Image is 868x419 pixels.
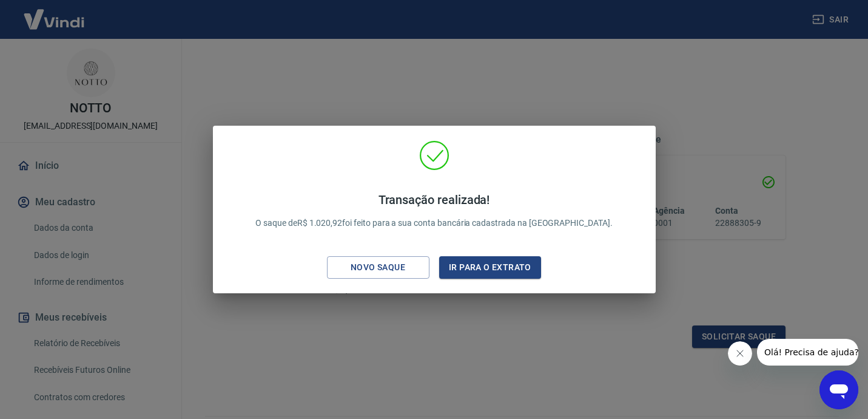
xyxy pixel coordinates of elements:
button: Ir para o extrato [439,256,542,279]
button: Novo saque [327,256,429,279]
p: O saque de R$ 1.020,92 foi feito para a sua conta bancária cadastrada na [GEOGRAPHIC_DATA]. [255,192,613,230]
span: Olá! Precisa de ajuda? [7,9,102,18]
iframe: Fechar mensagem [728,341,752,366]
div: Novo saque [336,260,420,275]
h4: Transação realizada! [255,192,613,207]
iframe: Mensagem da empresa [757,339,858,366]
iframe: Botão para abrir a janela de mensagens [819,370,858,409]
